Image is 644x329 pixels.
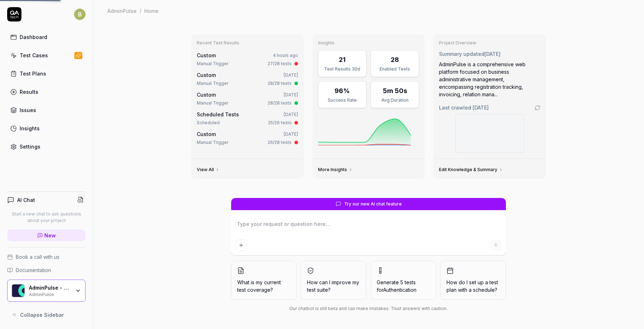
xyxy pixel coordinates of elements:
[447,279,500,294] span: How do I set up a test plan with a schedule?
[29,291,70,297] div: AdminPulse
[7,266,86,274] a: Documentation
[323,97,362,103] div: Success Rate
[29,285,70,291] div: AdminPulse - 0475.384.429
[440,261,506,300] button: How do I set up a test plan with a schedule?
[7,308,86,322] button: Collapse Sidebar
[20,88,38,96] div: Results
[140,7,141,14] div: /
[484,51,501,57] time: [DATE]
[197,52,216,58] span: Custom
[74,9,86,20] span: B
[197,139,228,146] div: Manual Trigger
[20,70,46,77] div: Test Plans
[284,92,298,97] time: [DATE]
[335,86,350,96] div: 96%
[318,40,419,46] h3: Insights
[197,72,216,78] span: Custom
[20,52,48,59] div: Test Cases
[7,211,86,224] p: Start a new chat to ask questions about your project
[235,240,247,251] button: Add attachment
[307,279,360,294] span: How can I improve my test suite?
[197,131,216,137] span: Custom
[439,61,540,98] div: AdminPulse is a comprehensive web platform focused on business administrative management, encompa...
[7,48,86,62] a: Test Cases
[284,72,298,78] time: [DATE]
[44,232,56,239] span: New
[195,70,299,88] a: Custom[DATE]Manual Trigger28/28 tests
[195,129,299,147] a: Custom[DATE]Manual Trigger26/28 tests
[17,196,35,204] h4: AI Chat
[268,61,292,67] div: 27/28 tests
[323,66,362,72] div: Test Results 30d
[7,140,86,154] a: Settings
[195,89,299,108] a: Custom[DATE]Manual Trigger28/28 tests
[439,167,503,173] a: Edit Knowledge & Summary
[74,7,86,21] button: B
[16,253,59,261] span: Book a call with us
[391,55,399,64] div: 28
[20,311,64,319] span: Collapse Sidebar
[195,50,299,68] a: Custom4 hours agoManual Trigger27/28 tests
[7,67,86,81] a: Test Plans
[197,92,216,98] span: Custom
[197,40,298,46] h3: Recent Test Results
[16,266,51,274] span: Documentation
[231,261,297,300] button: What is my current test coverage?
[195,109,299,127] a: Scheduled Tests[DATE]Scheduled25/26 tests
[383,86,407,96] div: 5m 50s
[377,279,416,293] span: Generate 5 tests for Authentication
[197,80,228,87] div: Manual Trigger
[301,261,366,300] button: How can I improve my test suite?
[284,112,298,117] time: [DATE]
[20,125,40,132] div: Insights
[339,55,346,64] div: 21
[197,111,239,117] a: Scheduled Tests
[7,30,86,44] a: Dashboard
[20,106,36,114] div: Issues
[375,97,414,103] div: Avg Duration
[439,104,489,111] span: Last crawled
[268,80,292,87] div: 28/28 tests
[268,120,292,126] div: 25/26 tests
[535,105,540,111] a: Go to crawling settings
[344,201,402,207] span: Try our new AI chat feature
[231,305,506,312] div: Our chatbot is still beta and can make mistakes. Trust answers with caution.
[144,7,158,14] div: Home
[318,167,353,173] a: More Insights
[273,53,298,58] time: 4 hours ago
[371,261,436,300] button: Generate 5 tests forAuthentication
[197,120,220,126] div: Scheduled
[7,280,86,302] button: AdminPulse - 0475.384.429 LogoAdminPulse - 0475.384.429AdminPulse
[456,115,524,153] img: Screenshot
[12,284,25,297] img: AdminPulse - 0475.384.429 Logo
[7,103,86,117] a: Issues
[20,143,40,150] div: Settings
[375,66,414,72] div: Enabled Tests
[107,7,137,14] div: AdminPulse
[7,121,86,135] a: Insights
[7,253,86,261] a: Book a call with us
[7,85,86,99] a: Results
[7,229,86,241] a: New
[237,279,291,294] span: What is my current test coverage?
[197,100,228,106] div: Manual Trigger
[197,61,228,67] div: Manual Trigger
[268,100,292,106] div: 28/28 tests
[473,105,489,111] time: [DATE]
[197,167,220,173] a: View All
[268,139,292,146] div: 26/28 tests
[439,51,484,57] span: Summary updated
[20,33,47,41] div: Dashboard
[284,131,298,137] time: [DATE]
[439,40,540,46] h3: Project Overview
